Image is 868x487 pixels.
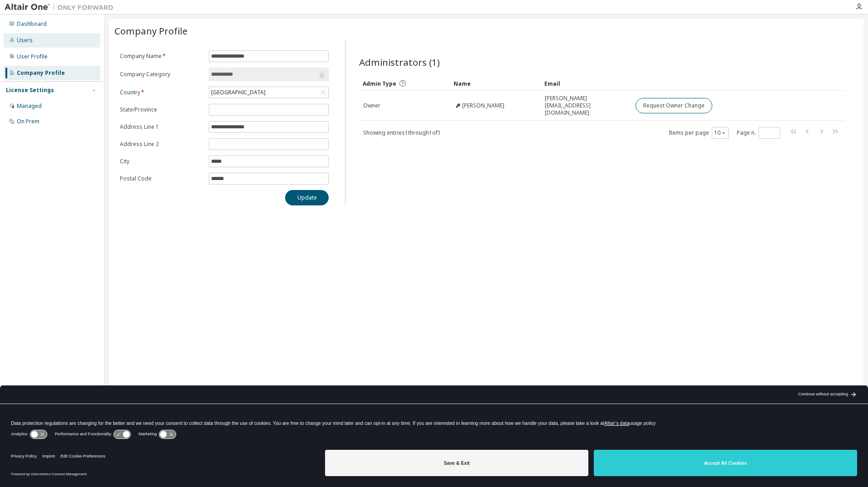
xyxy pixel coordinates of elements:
[17,102,42,110] div: Managed
[6,87,54,94] div: License Settings
[462,102,504,109] span: [PERSON_NAME]
[17,118,39,125] div: On Prem
[359,56,440,68] span: Administrators (1)
[285,190,329,205] button: Update
[120,89,203,96] label: Country
[737,127,780,139] span: Page n.
[17,53,48,60] div: User Profile
[5,3,118,12] img: Altair One
[17,69,65,77] div: Company Profile
[363,129,441,136] span: Showing entries 1 through 1 of 1
[120,141,203,148] label: Address Line 2
[669,127,729,139] span: Items per page
[120,158,203,165] label: City
[120,106,203,113] label: State/Province
[454,76,537,91] div: Name
[544,76,628,91] div: Email
[545,95,627,117] span: [PERSON_NAME][EMAIL_ADDRESS][DOMAIN_NAME]
[210,88,267,97] div: [GEOGRAPHIC_DATA]
[17,20,47,28] div: Dashboard
[120,123,203,131] label: Address Line 1
[120,175,203,182] label: Postal Code
[363,80,396,88] span: Admin Type
[363,102,380,109] span: Owner
[636,98,712,113] button: Request Owner Change
[120,71,203,78] label: Company Category
[17,37,33,44] div: Users
[714,129,726,136] button: 10
[209,87,328,98] div: [GEOGRAPHIC_DATA]
[120,53,203,60] label: Company Name
[114,24,187,37] span: Company Profile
